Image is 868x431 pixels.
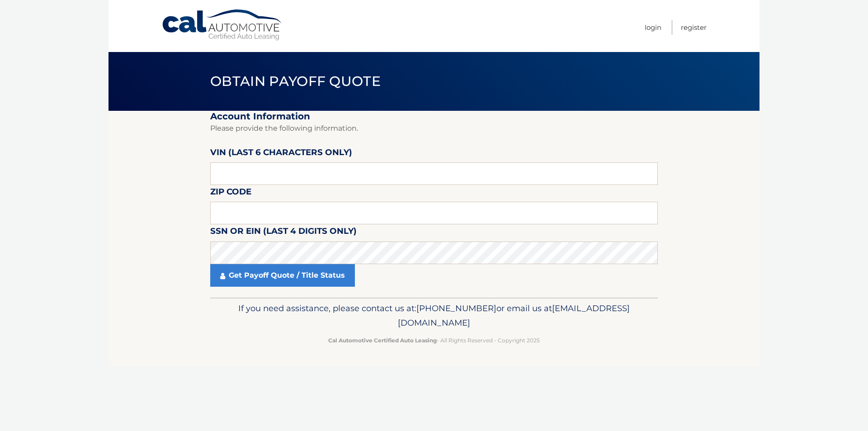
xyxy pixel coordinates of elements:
p: Please provide the following information. [210,122,658,135]
h2: Account Information [210,111,658,122]
p: If you need assistance, please contact us at: or email us at [216,301,652,330]
a: Cal Automotive [161,9,283,41]
span: Obtain Payoff Quote [210,73,381,90]
a: Login [645,20,661,35]
label: SSN or EIN (last 4 digits only) [210,224,357,241]
label: Zip Code [210,185,251,202]
strong: Cal Automotive Certified Auto Leasing [328,337,437,344]
a: Register [681,20,707,35]
span: [PHONE_NUMBER] [416,303,496,313]
p: - All Rights Reserved - Copyright 2025 [216,336,652,345]
a: Get Payoff Quote / Title Status [210,264,355,287]
label: VIN (last 6 characters only) [210,146,352,162]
